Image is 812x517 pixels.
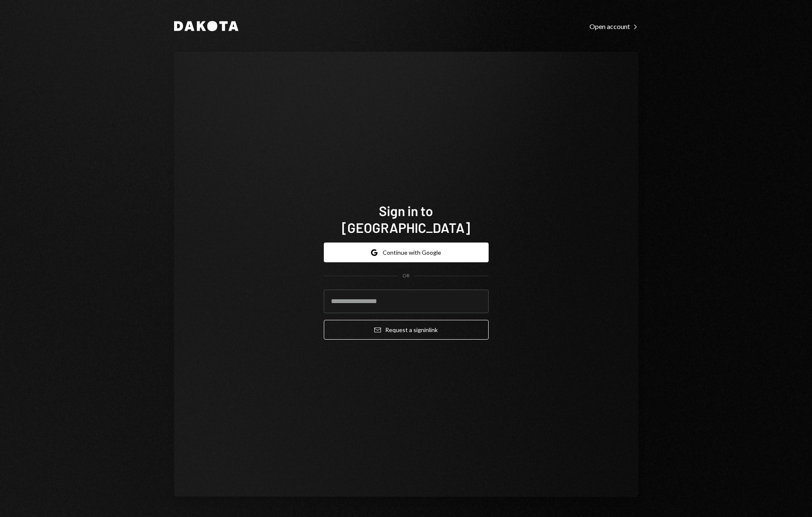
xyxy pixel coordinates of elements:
[324,202,489,236] h1: Sign in to [GEOGRAPHIC_DATA]
[324,320,489,340] button: Request a signinlink
[324,243,489,262] button: Continue with Google
[590,21,638,31] a: Open account
[590,22,638,31] div: Open account
[402,272,410,280] div: OR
